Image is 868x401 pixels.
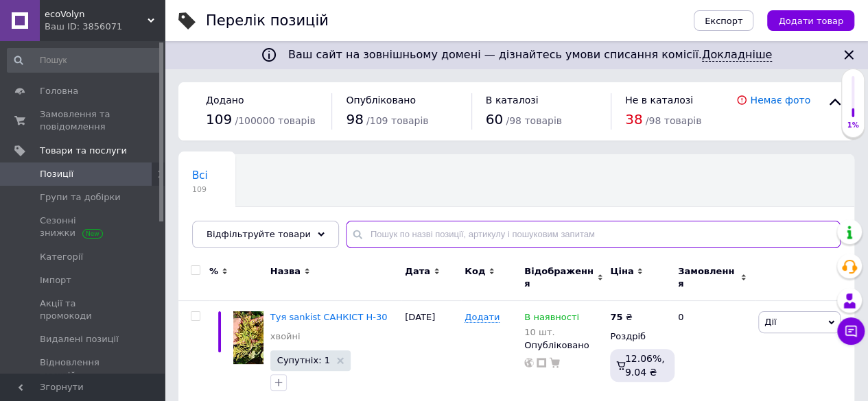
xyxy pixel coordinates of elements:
[705,16,743,26] span: Експорт
[206,95,244,106] span: Додано
[610,311,632,324] div: ₴
[405,265,430,278] span: Дата
[841,47,857,63] svg: Закрити
[45,21,165,33] div: Ваш ID: 3856071
[346,221,841,248] input: Пошук по назві позиції, артикулу і пошуковим запитам
[646,115,702,126] span: / 98 товарів
[40,333,119,345] span: Видалені позиції
[625,95,693,106] span: Не в каталозі
[192,169,208,182] span: Всі
[270,265,301,278] span: Назва
[465,312,500,323] span: Додати
[209,265,218,278] span: %
[750,95,810,106] a: Немає фото
[702,48,772,62] a: Докладніше
[524,312,579,326] span: В наявності
[625,353,665,378] span: 12.06%, 9.04 ₴
[346,95,416,106] span: Опубліковано
[610,330,666,343] div: Роздріб
[7,48,162,73] input: Пошук
[40,145,127,157] span: Товари та послуги
[40,108,127,133] span: Замовлення та повідомлення
[767,10,854,31] button: Додати товар
[346,111,363,127] span: 98
[233,311,263,364] img: Туя sankist САНКІСТ H-30
[45,8,148,21] span: ecoVolyn
[486,95,539,106] span: В каталозі
[192,184,208,195] span: 109
[524,327,579,337] div: 10 шт.
[837,317,865,345] button: Чат з покупцем
[764,317,776,327] span: Дії
[40,251,83,263] span: Категорії
[366,115,428,126] span: / 109 товарів
[40,85,78,97] span: Головна
[270,312,388,322] a: Туя sankist САНКІСТ H-30
[207,229,311,239] span: Відфільтруйте товари
[288,48,772,62] span: Ваш сайт на зовнішньому домені — дізнайтесь умови списання комісії.
[610,265,633,278] span: Ціна
[524,265,594,290] span: Відображення
[778,16,843,26] span: Додати товар
[235,115,315,126] span: / 100000 товарів
[40,297,127,322] span: Акції та промокоди
[678,265,737,290] span: Замовлення
[694,10,754,31] button: Експорт
[40,274,71,287] span: Імпорт
[270,330,301,343] a: хвойні
[206,14,329,28] div: Перелік позицій
[40,215,127,239] span: Сезонні знижки
[465,265,485,278] span: Код
[486,111,503,127] span: 60
[506,115,562,126] span: / 98 товарів
[40,168,73,180] span: Позиції
[40,191,121,204] span: Групи та добірки
[610,312,622,322] b: 75
[40,356,127,381] span: Відновлення позицій
[625,111,642,127] span: 38
[842,121,864,130] div: 1%
[277,356,330,365] span: Супутніх: 1
[206,111,232,127] span: 109
[524,339,603,352] div: Опубліковано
